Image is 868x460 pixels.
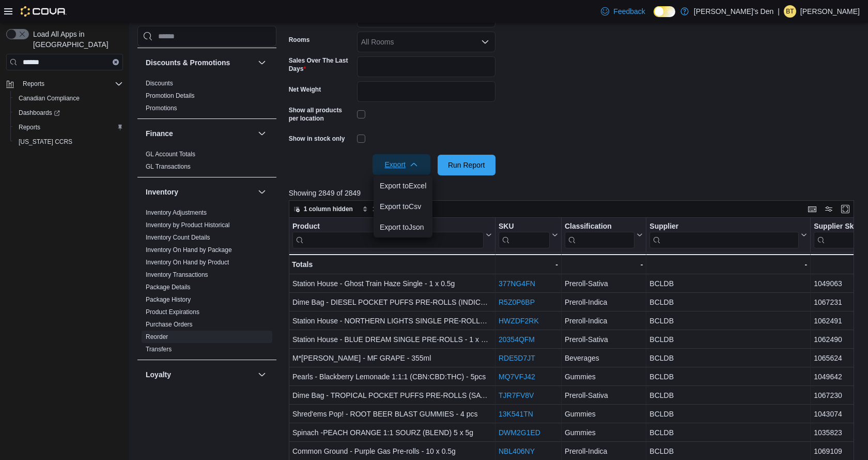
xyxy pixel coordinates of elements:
button: Finance [146,128,254,139]
a: Promotions [146,105,177,112]
a: Inventory Transactions [146,271,208,278]
a: Package History [146,296,191,303]
span: BT [786,5,794,18]
span: Canadian Compliance [19,94,80,102]
span: Export to Excel [380,182,426,190]
a: Inventory Adjustments [146,209,207,216]
span: Discounts [146,79,173,87]
p: Showing 2849 of 2849 [289,188,860,198]
div: Discounts & Promotions [137,77,276,118]
div: M*[PERSON_NAME] - MF GRAPE - 355ml [292,352,492,365]
a: Reports [14,121,44,133]
div: Inventory [137,206,276,360]
button: Clear input [113,59,119,65]
div: Totals [292,258,492,271]
div: Loyalty [137,389,276,418]
button: Supplier [649,222,807,248]
span: 1 column hidden [304,205,353,213]
a: Inventory On Hand by Package [146,246,232,254]
span: GL Account Totals [146,150,195,158]
span: Feedback [613,6,645,17]
span: Export to Csv [380,202,426,211]
button: Export toExcel [374,175,432,196]
button: SKU [499,222,558,248]
h3: Discounts & Promotions [146,57,230,68]
div: BCLDB [649,390,807,402]
span: Package Details [146,283,191,291]
label: Net Weight [289,85,321,94]
a: DWM2G1ED [499,429,540,437]
span: Run Report [448,160,485,170]
a: Reorder [146,333,168,340]
div: Supplier [649,222,799,232]
button: Run Report [438,155,495,175]
button: [US_STATE] CCRS [10,135,127,149]
span: Load All Apps in [GEOGRAPHIC_DATA] [29,29,123,50]
p: | [778,5,780,18]
button: 1 field sorted [358,203,415,215]
button: Export toCsv [374,196,432,217]
span: Inventory Count Details [146,233,210,242]
div: Pearls - Blackberry Lemonade 1:1:1 (CBN:CBD:THC) - 5pcs [292,371,492,383]
div: BCLDB [649,352,807,365]
span: Inventory Transactions [146,271,208,279]
span: Washington CCRS [14,136,123,148]
div: Common Ground - Purple Gas Pre-rolls - 10 x 0.5g [292,446,492,458]
span: Dashboards [14,107,123,119]
div: Brittany Thomas [784,5,796,18]
a: RDE5D7JT [499,354,535,363]
nav: Complex example [6,72,123,176]
div: Preroll-Indica [565,315,643,328]
a: NBL406NY [499,448,535,456]
button: Product [292,222,492,248]
button: Discounts & Promotions [256,56,268,69]
p: [PERSON_NAME]'s Den [694,5,773,18]
button: Canadian Compliance [10,91,127,106]
a: Canadian Compliance [14,92,84,105]
span: Loyalty Adjustments [146,391,201,399]
a: Dashboards [14,107,64,119]
div: Preroll-Sativa [565,278,643,290]
button: Reports [2,77,127,91]
a: Inventory On Hand by Product [146,259,229,266]
a: 20354QFM [499,336,535,344]
a: GL Transactions [146,163,191,170]
span: Dashboards [19,109,60,117]
div: BCLDB [649,371,807,383]
span: Export to Json [380,223,426,231]
div: BCLDB [649,446,807,458]
div: Spinach -PEACH ORANGE 1:1 SOURZ (BLEND) 5 x 5g [292,427,492,439]
button: Display options [823,203,835,215]
span: GL Transactions [146,162,191,171]
label: Rooms [289,36,310,44]
span: Package History [146,295,191,304]
a: Promotion Details [146,92,195,99]
button: Export toJson [374,217,432,238]
div: Preroll-Sativa [565,390,643,402]
button: Inventory [146,187,254,197]
div: Station House - BLUE DREAM SINGLE PRE-ROLLS - 1 x 0.5g [292,334,492,346]
button: Finance [256,127,268,140]
div: Preroll-Indica [565,446,643,458]
button: Loyalty [256,368,268,381]
a: Product Expirations [146,308,199,316]
div: - [499,258,558,271]
div: Shred'ems Pop! - ROOT BEER BLAST GUMMIES - 4 pcs [292,408,492,421]
div: Preroll-Indica [565,296,643,309]
a: Inventory Count Details [146,234,210,241]
span: Product Expirations [146,308,199,316]
div: Station House - Ghost Train Haze Single - 1 x 0.5g [292,278,492,290]
h3: Finance [146,128,173,139]
input: Dark Mode [654,6,675,17]
div: Gummies [565,427,643,439]
div: Dime Bag - TROPICAL POCKET PUFFS PRE-ROLLS (SATIVA BLEND) - 4 x 0.5g [292,390,492,402]
a: Feedback [597,1,649,22]
button: Enter fullscreen [839,203,851,215]
a: Inventory by Product Historical [146,221,230,229]
div: BCLDB [649,315,807,328]
div: Product [292,222,484,248]
div: BCLDB [649,408,807,421]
